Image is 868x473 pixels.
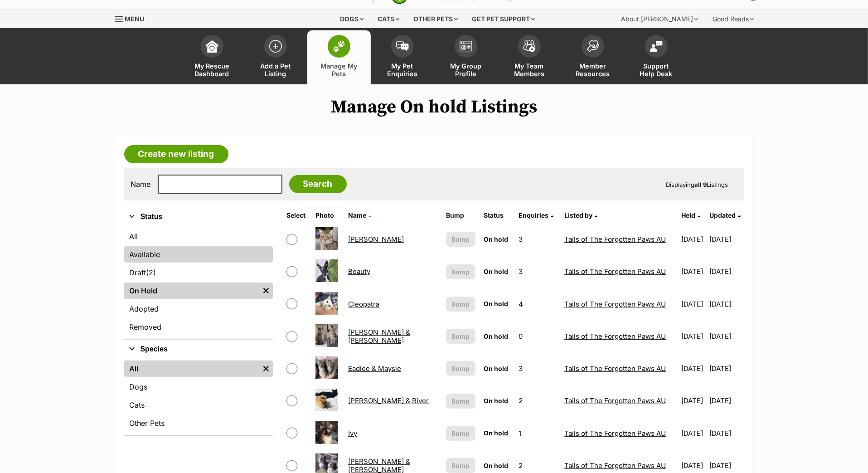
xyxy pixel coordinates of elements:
a: On Hold [124,283,259,299]
td: [DATE] [678,224,708,255]
button: Bump [446,458,475,473]
span: My Pet Enquiries [382,62,423,78]
a: [PERSON_NAME] [348,235,404,244]
td: [DATE] [710,353,743,384]
td: 3 [515,224,560,255]
a: Listed by [564,211,597,219]
td: 3 [515,256,560,287]
a: Support Help Desk [625,30,688,84]
a: Create new listing [124,145,228,163]
div: Other pets [407,10,464,28]
span: Bump [451,461,470,470]
span: On hold [484,365,508,372]
span: Bump [451,234,470,244]
div: Good Reads [707,10,761,28]
img: pet-enquiries-icon-7e3ad2cf08bfb03b45e93fb7055b45f3efa6380592205ae92323e6603595dc1f.svg [396,41,409,51]
span: On hold [484,300,508,307]
span: On hold [484,462,508,469]
td: 0 [515,321,560,352]
a: My Pet Enquiries [371,30,434,84]
img: manage-my-pets-icon-02211641906a0b7f246fdf0571729dbe1e7629f14944591b6c1af311fb30b64b.svg [333,40,345,52]
span: Bump [451,429,470,438]
a: Adopted [124,301,273,317]
span: My Group Profile [446,62,486,78]
a: All [124,361,259,377]
a: Name [348,211,371,219]
td: [DATE] [710,321,743,352]
td: [DATE] [710,418,743,449]
button: Species [124,343,273,355]
span: Bump [451,332,470,341]
img: add-pet-listing-icon-0afa8454b4691262ce3f59096e99ab1cd57d4a30225e0717b998d2c9b9846f56.svg [269,40,282,53]
button: Bump [446,361,475,376]
button: Bump [446,297,475,312]
a: Draft [124,264,273,281]
a: Remove filter [259,361,273,377]
td: [DATE] [678,418,708,449]
a: My Group Profile [434,30,498,84]
span: My Rescue Dashboard [192,62,233,78]
a: Tails of The Forgotten Paws AU [564,235,666,244]
img: member-resources-icon-8e73f808a243e03378d46382f2149f9095a855e16c252ad45f914b54edf8863c.svg [587,40,599,52]
a: Tails of The Forgotten Paws AU [564,267,666,276]
a: Eadiee & Maysie [348,364,401,373]
button: Bump [446,329,475,344]
span: Bump [451,267,470,277]
td: 3 [515,353,560,384]
a: Member Resources [561,30,625,84]
a: [PERSON_NAME] & [PERSON_NAME] [348,328,410,344]
span: Add a Pet Listing [255,62,296,78]
td: 1 [515,418,560,449]
img: group-profile-icon-3fa3cf56718a62981997c0bc7e787c4b2cf8bcc04b72c1350f741eb67cf2f40e.svg [460,41,472,52]
span: Bump [451,299,470,309]
a: Tails of The Forgotten Paws AU [564,332,666,341]
button: Bump [446,426,475,441]
a: Tails of The Forgotten Paws AU [564,396,666,405]
td: [DATE] [710,224,743,255]
a: Cats [124,397,273,413]
a: Held [681,211,700,219]
span: Bump [451,396,470,406]
a: Dogs [124,379,273,395]
a: Removed [124,319,273,335]
td: [DATE] [678,353,708,384]
td: [DATE] [678,288,708,320]
span: Updated [710,211,736,219]
a: Cleopatra [348,300,379,308]
span: Member Resources [572,62,613,78]
span: Listed by [564,211,592,219]
span: My Team Members [509,62,550,78]
span: Displaying Listings [666,181,728,188]
td: 4 [515,288,560,320]
button: Bump [446,264,475,279]
th: Bump [442,208,479,223]
th: Select [283,208,311,223]
th: Status [480,208,514,223]
span: On hold [484,332,508,340]
span: On hold [484,397,508,405]
a: Ivy [348,429,357,438]
button: Bump [446,394,475,409]
th: Photo [312,208,344,223]
a: Tails of The Forgotten Paws AU [564,364,666,373]
label: Name [131,180,151,188]
a: Other Pets [124,415,273,431]
button: Status [124,211,273,223]
span: (2) [146,267,156,278]
div: Cats [371,10,406,28]
a: Enquiries [519,211,553,219]
span: Manage My Pets [319,62,359,78]
a: Menu [115,10,151,26]
span: Bump [451,364,470,373]
a: Beauty [348,267,370,276]
a: Tails of The Forgotten Paws AU [564,300,666,308]
img: dashboard-icon-eb2f2d2d3e046f16d808141f083e7271f6b2e854fb5c12c21221c1fb7104beca.svg [206,40,218,53]
img: team-members-icon-5396bd8760b3fe7c0b43da4ab00e1e3bb1a5d9ba89233759b79545d2d3fc5d0d.svg [523,40,536,52]
input: Search [289,175,347,193]
a: Manage My Pets [307,30,371,84]
div: Get pet support [466,10,541,28]
a: [PERSON_NAME] & River [348,396,429,405]
span: Support Help Desk [636,62,677,78]
a: My Team Members [498,30,561,84]
span: On hold [484,235,508,243]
